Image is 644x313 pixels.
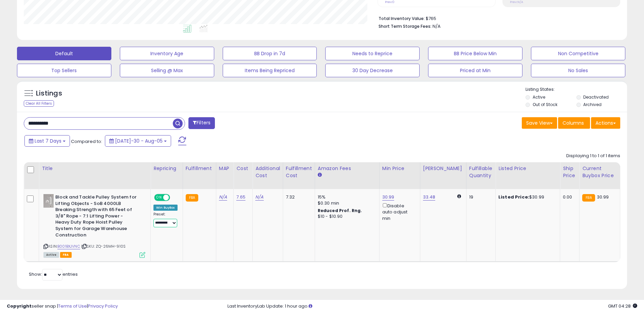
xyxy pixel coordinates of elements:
[325,64,420,77] button: 30 Day Decrease
[105,135,171,147] button: [DATE]-30 - Aug-05
[566,153,620,159] div: Displaying 1 to 1 of 1 items
[531,47,625,60] button: Non Competitive
[469,165,493,179] div: Fulfillable Quantity
[597,194,609,200] span: 30.99
[608,303,637,309] span: 2025-08-13 04:28 GMT
[43,252,59,258] span: All listings currently available for purchase on Amazon
[227,303,637,310] div: Last InventoryLab Update: 1 hour ago.
[71,138,102,145] span: Compared to:
[43,194,54,208] img: 31AZ8URSJtL._SL40_.jpg
[533,94,545,100] label: Active
[582,165,617,179] div: Current Buybox Price
[428,64,522,77] button: Priced at Min
[60,252,72,258] span: FBA
[153,212,178,227] div: Preset:
[286,194,310,200] div: 7.32
[318,214,374,220] div: $10 - $10.90
[35,138,61,144] span: Last 7 Days
[382,165,417,172] div: Min Price
[186,194,198,202] small: FBA
[582,194,595,202] small: FBA
[318,165,376,172] div: Amazon Fees
[219,165,231,172] div: MAP
[55,194,138,240] b: Block and Tackle Pulley System for Lifting Objects - SoB 4000LB Breaking Strength with 65 Feet of...
[36,89,62,98] h5: Listings
[563,165,576,179] div: Ship Price
[469,194,490,200] div: 19
[81,244,126,249] span: | SKU: ZQ-26MH-910S
[423,165,463,172] div: [PERSON_NAME]
[223,47,317,60] button: BB Drop in 7d
[88,303,118,309] a: Privacy Policy
[382,194,394,201] a: 30.99
[563,194,574,200] div: 0.00
[255,194,263,201] a: N/A
[29,271,78,277] span: Show: entries
[120,47,214,60] button: Inventory Age
[563,120,584,126] span: Columns
[526,86,627,93] p: Listing States:
[255,165,280,179] div: Additional Cost
[533,102,557,107] label: Out of Stock
[318,200,374,206] div: $0.30 min
[17,64,111,77] button: Top Sellers
[24,100,54,107] div: Clear All Filters
[24,135,70,147] button: Last 7 Days
[498,194,529,200] b: Listed Price:
[155,195,163,201] span: ON
[591,117,620,129] button: Actions
[223,64,317,77] button: Items Being Repriced
[236,194,245,201] a: 7.65
[186,165,213,172] div: Fulfillment
[379,16,425,21] b: Total Inventory Value:
[379,14,615,22] li: $765
[17,47,111,60] button: Default
[583,94,609,100] label: Deactivated
[286,165,312,179] div: Fulfillment Cost
[522,117,557,129] button: Save View
[57,244,80,249] a: B001BXJVNC
[58,303,87,309] a: Terms of Use
[219,194,227,201] a: N/A
[188,117,215,129] button: Filters
[318,208,362,213] b: Reduced Prof. Rng.
[325,47,420,60] button: Needs to Reprice
[558,117,590,129] button: Columns
[169,195,180,201] span: OFF
[43,194,145,257] div: ASIN:
[433,23,441,29] span: N/A
[153,165,180,172] div: Repricing
[531,64,625,77] button: No Sales
[7,303,32,309] strong: Copyright
[120,64,214,77] button: Selling @ Max
[236,165,250,172] div: Cost
[42,165,148,172] div: Title
[318,172,322,178] small: Amazon Fees.
[379,23,431,29] b: Short Term Storage Fees:
[498,194,555,200] div: $30.99
[428,47,522,60] button: BB Price Below Min
[7,303,118,310] div: seller snap | |
[583,102,602,107] label: Archived
[115,138,163,144] span: [DATE]-30 - Aug-05
[153,205,178,211] div: Win BuyBox
[382,202,415,222] div: Disable auto adjust min
[318,194,374,200] div: 15%
[423,194,436,201] a: 33.48
[498,165,557,172] div: Listed Price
